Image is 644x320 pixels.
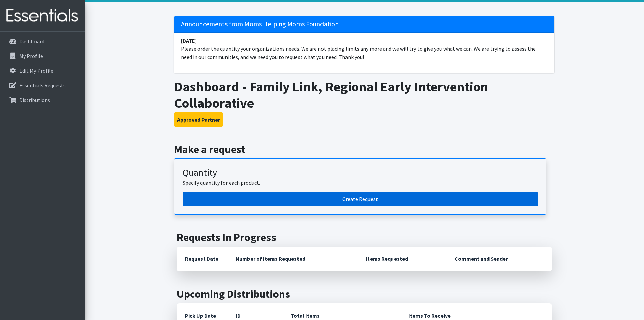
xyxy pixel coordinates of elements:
[177,287,552,300] h2: Upcoming Distributions
[174,79,554,111] h1: Dashboard - Family Link, Regional Early Intervention Collaborative
[228,247,358,271] th: Number of Items Requested
[19,67,53,74] p: Edit My Profile
[19,38,44,45] p: Dashboard
[447,247,552,271] th: Comment and Sender
[19,82,66,89] p: Essentials Requests
[177,231,552,244] h2: Requests In Progress
[174,16,554,33] h5: Announcements from Moms Helping Moms Foundation
[174,112,223,127] button: Approved Partner
[3,35,82,48] a: Dashboard
[174,33,554,65] li: Please order the quantity your organizations needs. We are not placing limits any more and we wil...
[3,4,82,27] img: HumanEssentials
[183,178,538,187] p: Specify quantity for each product.
[177,247,228,271] th: Request Date
[3,79,82,92] a: Essentials Requests
[181,37,197,44] strong: [DATE]
[3,64,82,78] a: Edit My Profile
[358,247,447,271] th: Items Requested
[183,192,538,206] a: Create a request by quantity
[3,49,82,63] a: My Profile
[183,167,538,178] h3: Quantity
[3,93,82,107] a: Distributions
[174,143,554,156] h2: Make a request
[19,97,50,103] p: Distributions
[19,52,43,59] p: My Profile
